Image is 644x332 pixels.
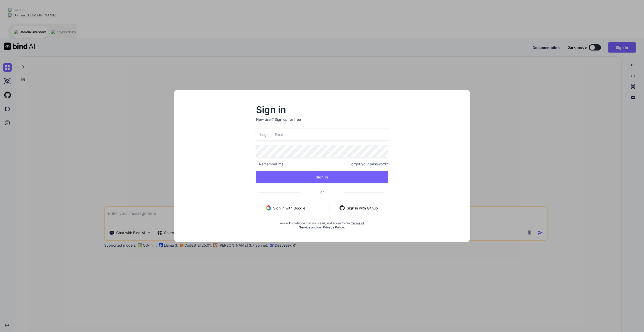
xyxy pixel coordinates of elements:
p: New user? [256,117,388,128]
a: Privacy Policy. [323,225,345,229]
input: Login or Email [256,128,388,141]
div: You acknowledge that you read, and agree to our and our [278,218,366,229]
span: or [300,186,344,198]
img: github [340,205,345,210]
button: Sign in with Google [256,202,315,214]
img: google [266,205,271,210]
img: tab_keywords_by_traffic_grey.svg [51,30,55,34]
div: v 4.0.25 [14,8,25,12]
img: logo_orange.svg [8,8,12,12]
span: Remember me [256,162,283,167]
div: Keywords by Traffic [57,30,86,34]
button: Sign In [256,171,388,183]
h2: Sign in [256,106,388,114]
button: Sign in with Github [330,202,388,214]
span: Forgot your password? [350,162,388,167]
a: Terms of Service [299,221,365,229]
div: Sign up for free [275,117,301,122]
div: Domain: [DOMAIN_NAME] [13,13,56,17]
img: website_grey.svg [8,13,12,17]
img: tab_domain_overview_orange.svg [14,30,18,34]
div: Domain Overview [19,30,46,34]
